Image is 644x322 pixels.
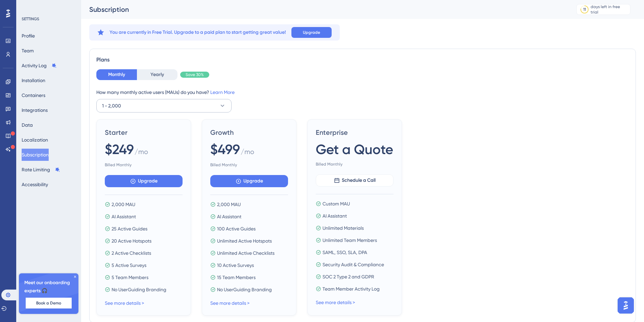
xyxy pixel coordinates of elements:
span: Billed Monthly [316,162,393,167]
span: 1 - 2,000 [102,102,121,110]
span: Starter [105,128,183,137]
button: Upgrade [291,27,332,38]
span: Save 30% [186,72,204,77]
span: 25 Active Guides [112,225,147,233]
iframe: UserGuiding AI Assistant Launcher [616,295,636,316]
div: 11 [583,7,586,12]
span: Growth [210,128,288,137]
span: No UserGuiding Branding [217,286,272,294]
div: How many monthly active users (MAUs) do you have? [96,88,629,96]
span: AI Assistant [323,212,347,220]
button: Subscription [22,149,49,161]
span: Unlimited Active Checklists [217,249,275,257]
a: See more details > [105,300,144,306]
button: Rate Limiting [22,164,60,176]
button: Schedule a Call [316,174,393,187]
span: SOC 2 Type 2 and GDPR [323,273,374,281]
span: / mo [241,147,254,159]
span: 2,000 MAU [217,200,241,208]
span: Unlimited Active Hotspots [217,237,272,245]
span: $249 [105,140,134,159]
button: Upgrade [210,175,288,187]
span: 10 Active Surveys [217,261,254,269]
span: Unlimited Team Members [323,236,377,244]
span: / mo [135,147,148,159]
span: Billed Monthly [210,162,288,168]
span: Billed Monthly [105,162,183,168]
a: Learn More [210,90,235,95]
span: No UserGuiding Branding [112,286,166,294]
span: 15 Team Members [217,273,256,281]
button: Monthly [96,69,137,80]
span: 2,000 MAU [112,200,135,208]
span: 5 Team Members [112,273,148,281]
button: Yearly [137,69,177,80]
span: Security Audit & Compliance [323,261,384,269]
span: AI Assistant [217,213,241,221]
a: See more details > [210,300,249,306]
button: Team [22,45,34,57]
span: $499 [210,140,240,159]
button: Installation [22,74,45,86]
span: Upgrade [303,30,320,35]
button: Localization [22,134,48,146]
span: Schedule a Call [342,176,376,184]
span: Upgrade [138,177,158,185]
a: See more details > [316,300,355,305]
button: Upgrade [105,175,183,187]
span: Enterprise [316,128,393,137]
span: Unlimited Materials [323,224,364,232]
button: Book a Demo [26,298,72,308]
span: You are currently in Free Trial. Upgrade to a paid plan to start getting great value! [110,28,286,36]
span: 5 Active Surveys [112,261,146,269]
span: Meet our onboarding experts 🎧 [24,279,73,295]
span: Team Member Activity Log [323,285,380,293]
button: Activity Log [22,59,57,72]
span: Upgrade [243,177,263,185]
button: Containers [22,89,45,101]
span: 100 Active Guides [217,225,256,233]
div: Subscription [89,5,559,14]
div: SETTINGS [22,16,76,22]
div: Plans [96,56,629,64]
span: Custom MAU [323,200,350,208]
span: 2 Active Checklists [112,249,151,257]
button: Accessibility [22,178,48,191]
span: AI Assistant [112,213,136,221]
button: 1 - 2,000 [96,99,232,113]
button: Integrations [22,104,48,116]
span: SAML, SSO, SLA, DPA [323,248,367,256]
button: Data [22,119,33,131]
div: days left in free trial [591,4,628,15]
button: Profile [22,30,35,42]
span: Book a Demo [36,300,61,306]
span: Get a Quote [316,140,393,159]
span: 20 Active Hotspots [112,237,151,245]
